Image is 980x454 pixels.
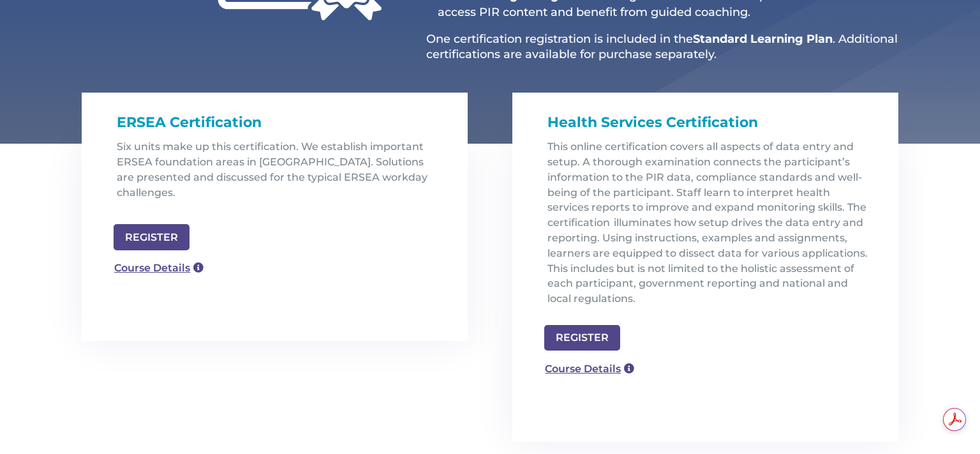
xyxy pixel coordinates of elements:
[538,357,641,381] a: Course Details
[544,325,620,351] a: REGISTER
[117,139,442,210] p: Six units make up this certification. We establish important ERSEA foundation areas in [GEOGRAPHI...
[117,114,262,131] span: ERSEA Certification
[107,257,211,280] a: Course Details
[426,32,693,46] span: One certification registration is included in the
[426,32,898,61] span: . Additional certifications are available for purchase separately.
[547,114,758,131] span: Health Services Certification
[114,224,189,250] a: REGISTER
[547,140,868,305] span: This online certification covers all aspects of data entry and setup. A thorough examination conn...
[693,32,833,46] strong: Standard Learning Plan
